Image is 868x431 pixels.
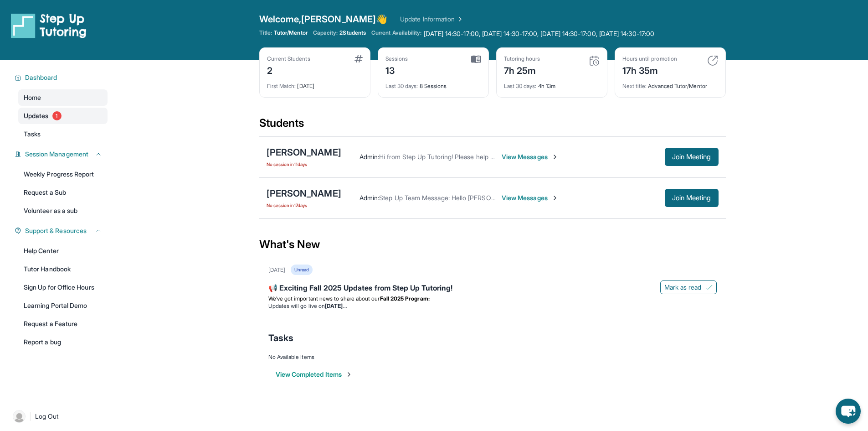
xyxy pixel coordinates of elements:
button: Dashboard [21,73,102,82]
img: user-img [13,410,26,423]
div: [DATE] [268,266,285,274]
div: 17h 35m [622,62,677,77]
div: [PERSON_NAME] [267,187,341,200]
span: Capacity: [313,29,338,36]
div: [DATE] [267,77,363,90]
span: Tutor/Mentor [274,29,308,36]
div: Unread [291,265,313,275]
img: Chevron-Right [551,153,559,161]
div: Tutoring hours [504,55,540,62]
img: card [354,55,363,62]
div: Students [259,116,726,136]
span: No session in 17 days [267,202,341,209]
div: 4h 13m [504,77,600,90]
span: Home [24,93,41,102]
div: 7h 25m [504,62,540,77]
img: Chevron-Right [551,194,559,202]
a: Request a Feature [18,316,108,332]
span: Admin : [360,194,379,202]
div: Advanced Tutor/Mentor [622,77,718,90]
span: We’ve got important news to share about our [268,295,380,302]
div: 2 [267,62,310,77]
img: Chevron Right [455,15,464,24]
span: Session Management [25,150,88,159]
a: Report a bug [18,334,108,350]
span: Next title : [622,83,647,89]
a: Volunteer as a sub [18,203,108,219]
span: Mark as read [664,283,702,292]
img: card [707,55,718,66]
div: Current Students [267,55,310,62]
a: Weekly Progress Report [18,166,108,182]
span: Support & Resources [25,226,87,235]
div: 13 [385,62,408,77]
div: Sessions [385,55,408,62]
span: Join Meeting [672,195,711,201]
strong: Fall 2025 Program: [380,295,430,302]
div: 📢 Exciting Fall 2025 Updates from Step Up Tutoring! [268,282,717,295]
a: Update Information [400,15,464,24]
span: | [29,411,31,422]
a: Updates1 [18,108,108,124]
button: View Completed Items [276,370,353,379]
a: Sign Up for Office Hours [18,279,108,296]
a: Home [18,89,108,106]
span: Welcome, [PERSON_NAME] 👋 [259,13,388,26]
button: Join Meeting [665,189,719,207]
button: Support & Resources [21,226,102,235]
img: logo [11,13,87,38]
span: Title: [259,29,272,36]
li: Updates will go live on [268,302,717,310]
span: View Messages [502,152,559,161]
button: chat-button [836,399,861,424]
span: Log Out [35,412,59,421]
img: card [471,55,481,63]
a: Tasks [18,126,108,142]
span: Last 30 days : [385,83,418,89]
button: Mark as read [660,280,717,294]
span: First Match : [267,83,296,89]
a: Help Center [18,243,108,259]
span: Join Meeting [672,154,711,160]
span: 1 [52,111,62,120]
span: Dashboard [25,73,57,82]
div: What's New [259,224,726,265]
a: Tutor Handbook [18,261,108,277]
span: Updates [24,111,49,120]
a: |Log Out [9,406,108,426]
span: Current Availability: [371,29,421,38]
span: Admin : [360,153,379,161]
a: Learning Portal Demo [18,297,108,314]
span: Tasks [24,130,41,139]
a: Request a Sub [18,184,108,201]
img: Mark as read [705,284,713,291]
div: No Available Items [268,353,717,361]
span: Tasks [268,332,293,344]
img: card [589,55,600,66]
div: [PERSON_NAME] [267,146,341,159]
span: No session in 11 days [267,161,341,168]
span: [DATE] 14:30-17:00, [DATE] 14:30-17:00, [DATE] 14:30-17:00, [DATE] 14:30-17:00 [424,29,654,38]
span: 2 Students [339,29,366,36]
div: 8 Sessions [385,77,481,90]
span: Last 30 days : [504,83,537,89]
button: Join Meeting [665,148,719,166]
div: Hours until promotion [622,55,677,62]
strong: [DATE] [325,302,346,309]
span: View Messages [502,193,559,203]
button: Session Management [21,150,102,159]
